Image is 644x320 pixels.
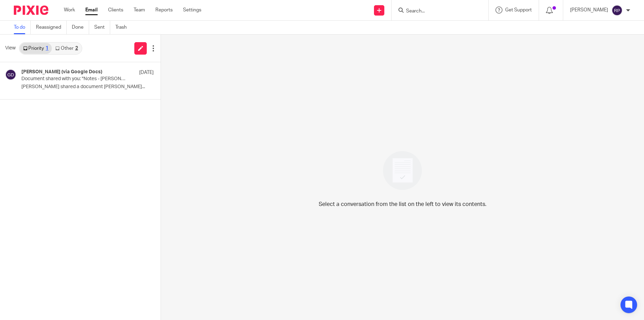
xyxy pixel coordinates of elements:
a: Priority1 [20,43,52,54]
a: Done [72,21,89,34]
a: Work [64,7,75,13]
a: Settings [183,7,201,13]
img: image [378,147,426,195]
span: View [5,45,16,52]
a: Reports [155,7,173,13]
div: 1 [46,46,48,51]
a: Sent [94,21,110,34]
img: Pixie [14,6,48,15]
a: Reassigned [36,21,67,34]
p: [PERSON_NAME] shared a document [PERSON_NAME]... [21,84,154,90]
a: Trash [115,21,132,34]
p: Select a conversation from the list on the left to view its contents. [319,200,487,208]
h4: [PERSON_NAME] (via Google Docs) [21,69,102,75]
p: [PERSON_NAME] [570,7,608,13]
a: Email [85,7,98,13]
a: Other2 [52,43,81,54]
a: Clients [108,7,123,13]
input: Search [405,8,468,15]
a: To do [14,21,31,34]
a: Team [134,7,145,13]
img: svg%3E [5,69,16,80]
img: svg%3E [612,5,623,16]
span: Get Support [505,8,532,12]
p: Document shared with you: "Notes - [PERSON_NAME] and [PERSON_NAME]" [21,76,127,82]
div: 2 [75,46,78,51]
p: [DATE] [139,69,154,76]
